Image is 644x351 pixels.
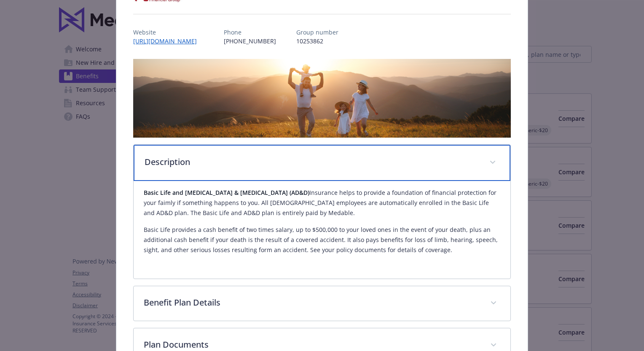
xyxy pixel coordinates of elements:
div: Description [134,145,510,181]
div: Benefit Plan Details [134,286,510,321]
p: Benefit Plan Details [144,296,480,309]
img: banner [133,59,511,138]
p: 10253862 [296,37,338,45]
a: [URL][DOMAIN_NAME] [133,37,204,45]
div: Description [134,181,510,279]
p: Insurance helps to provide a foundation of financial protection for your faimly if something happ... [144,188,500,218]
p: Group number [296,28,338,37]
p: [PHONE_NUMBER] [224,37,276,45]
p: Description [145,156,479,168]
p: Phone [224,28,276,37]
strong: Basic Life and [MEDICAL_DATA] & [MEDICAL_DATA] (AD&D) [144,189,309,197]
p: Basic Life provides a cash benefit of two times salary, up to $500,000 to your loved ones in the ... [144,225,500,255]
p: Website [133,28,204,37]
p: Plan Documents [144,338,480,351]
